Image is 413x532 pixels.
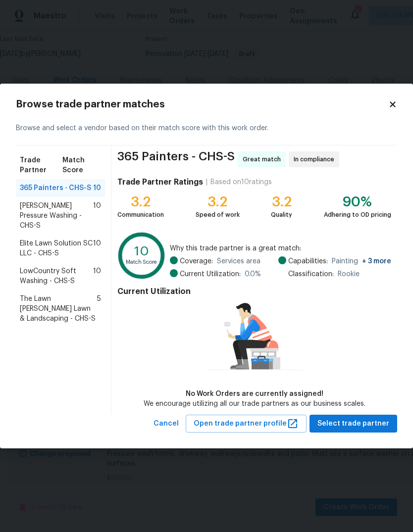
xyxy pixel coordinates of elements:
div: Adhering to OD pricing [324,210,391,220]
span: Rookie [338,269,360,279]
span: Painting [332,256,391,266]
div: Based on 10 ratings [210,177,272,187]
span: Great match [243,154,285,164]
div: Speed of work [196,210,240,220]
span: Match Score [62,155,101,175]
div: 3.2 [117,197,164,207]
span: LowCountry Soft Washing - CHS-S [20,266,93,286]
button: Cancel [150,415,183,433]
div: Quality [271,210,292,220]
span: Services area [217,256,260,266]
button: Select trade partner [310,415,397,433]
span: Elite Lawn Solution SC LLC - CHS-S [20,239,93,258]
span: Select trade partner [317,418,389,430]
div: Communication [117,210,164,220]
span: Coverage: [180,256,213,266]
div: We encourage utilizing all our trade partners as our business scales. [144,399,365,409]
span: Current Utilization: [180,269,241,279]
span: 10 [93,183,101,193]
span: 365 Painters - CHS-S [20,183,91,193]
span: 10 [93,266,101,286]
span: 10 [93,201,101,231]
div: 3.2 [196,197,240,207]
h2: Browse trade partner matches [16,99,388,109]
div: Browse and select a vendor based on their match score with this work order. [16,111,397,145]
div: | [203,177,210,187]
h4: Trade Partner Ratings [117,177,203,187]
span: 0.0 % [245,269,261,279]
span: Open trade partner profile [194,418,299,430]
text: 10 [134,244,149,258]
div: 3.2 [271,197,292,207]
text: Match Score [126,259,157,264]
h4: Current Utilization [117,287,391,296]
span: Why this trade partner is a great match: [170,243,391,253]
span: [PERSON_NAME] Pressure Washing - CHS-S [20,201,93,231]
span: In compliance [294,154,338,164]
span: The Lawn [PERSON_NAME] Lawn & Landscaping - CHS-S [20,294,97,324]
span: Cancel [154,418,179,430]
button: Open trade partner profile [186,415,307,433]
span: 10 [93,239,101,258]
span: 365 Painters - CHS-S [117,151,235,167]
span: Capabilities: [288,256,328,266]
div: No Work Orders are currently assigned! [144,389,365,399]
span: 5 [97,294,101,324]
div: 90% [324,197,391,207]
span: Classification: [288,269,334,279]
span: Trade Partner [20,155,62,175]
span: + 3 more [362,258,391,265]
